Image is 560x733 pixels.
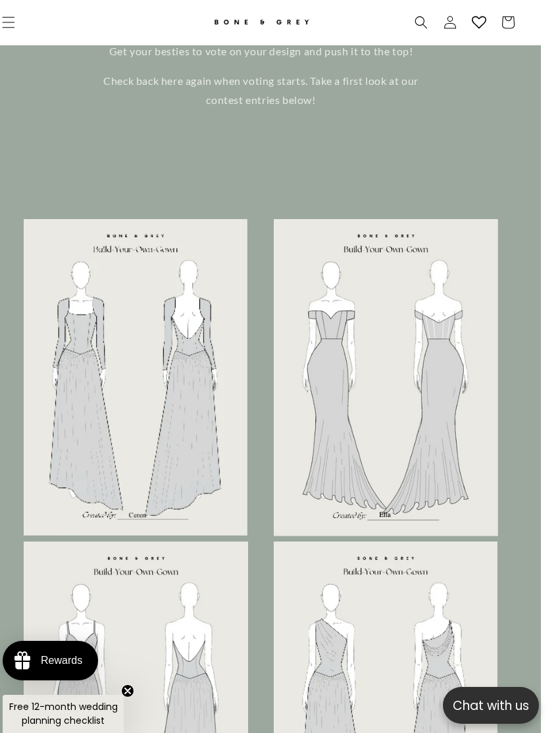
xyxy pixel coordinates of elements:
div: Rewards [51,655,93,667]
img: Bone and Grey Bridal [222,12,321,34]
p: Chat with us [453,696,549,715]
a: Bone and Grey Bridal [201,7,342,38]
span: Free 12-month wedding planning checklist [20,700,128,727]
p: Check back here again when voting starts. Take a first look at our contest entries below! [107,72,436,110]
summary: Search [417,8,446,37]
button: Close teaser [132,684,145,697]
button: Open chatbox [453,687,549,724]
summary: Menu [5,8,34,37]
div: Free 12-month wedding planning checklistClose teaser [13,695,134,733]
